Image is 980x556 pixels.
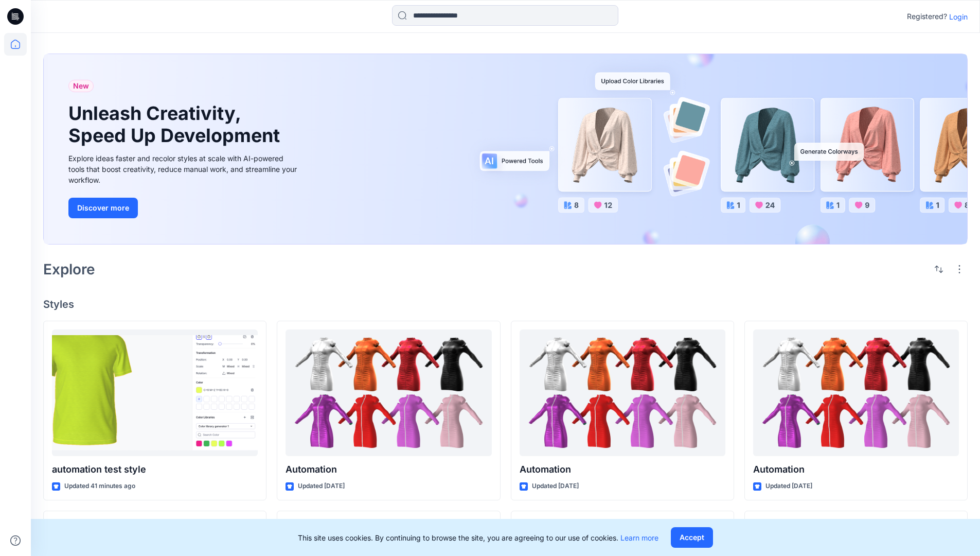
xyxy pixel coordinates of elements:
[532,481,579,492] p: Updated [DATE]
[68,198,300,218] a: Discover more
[753,329,959,457] a: Automation
[68,102,284,147] h1: Unleash Creativity, Speed Up Development
[52,329,258,457] a: automation test style
[520,462,725,477] p: Automation
[43,298,968,310] h4: Styles
[907,10,947,23] p: Registered?
[286,462,491,477] p: Automation
[68,153,300,185] div: Explore ideas faster and recolor styles at scale with AI-powered tools that boost creativity, red...
[286,329,491,457] a: Automation
[73,80,89,92] span: New
[765,481,812,492] p: Updated [DATE]
[43,261,95,277] h2: Explore
[949,11,968,22] p: Login
[298,481,345,492] p: Updated [DATE]
[64,481,135,492] p: Updated 41 minutes ago
[671,527,713,548] button: Accept
[52,462,258,477] p: automation test style
[68,198,138,218] button: Discover more
[753,462,959,477] p: Automation
[520,329,725,457] a: Automation
[620,533,658,542] a: Learn more
[298,532,658,543] p: This site uses cookies. By continuing to browse the site, you are agreeing to our use of cookies.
